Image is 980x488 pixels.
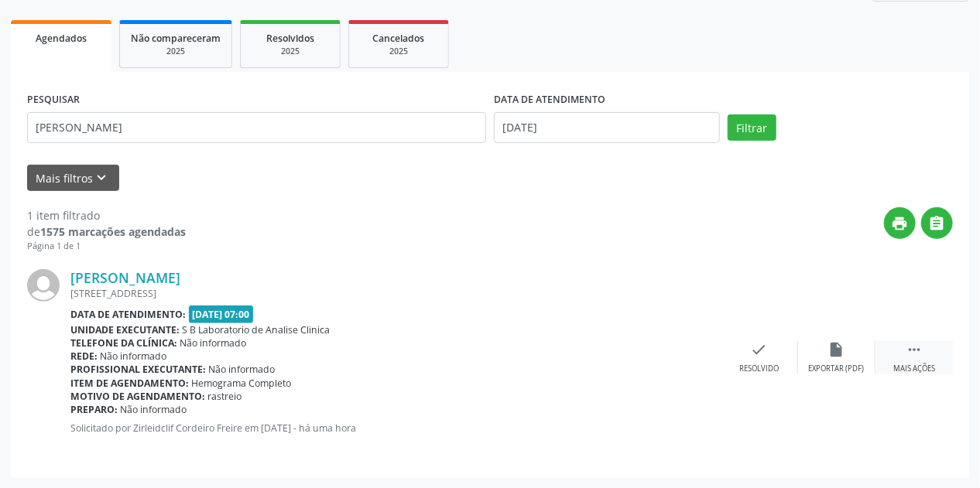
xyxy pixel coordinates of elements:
[208,390,242,403] span: rastreio
[929,215,946,232] i: 
[70,421,721,435] p: Solicitado por Zirleidclif Cordeiro Freire em [DATE] - há uma hora
[70,308,186,321] b: Data de atendimento:
[70,377,189,390] b: Item de agendamento:
[494,112,720,143] input: Selecione um intervalo
[189,305,254,323] span: [DATE] 07:00
[36,32,87,45] span: Agendados
[809,363,865,374] div: Exportar (PDF)
[192,377,292,390] span: Hemograma Completo
[728,114,776,141] button: Filtrar
[70,336,177,350] b: Telefone da clínica:
[27,240,186,253] div: Página 1 de 1
[70,363,206,376] b: Profissional executante:
[209,363,276,376] span: Não informado
[252,46,329,57] div: 2025
[266,32,314,45] span: Resolvidos
[27,165,119,192] button: Mais filtroskeyboard_arrow_down
[101,350,167,363] span: Não informado
[183,323,331,336] span: S B Laboratorio de Analise Clinica
[884,207,916,239] button: print
[40,224,186,239] strong: 1575 marcações agendadas
[27,207,186,224] div: 1 item filtrado
[494,88,605,112] label: DATA DE ATENDIMENTO
[27,224,186,240] div: de
[94,169,111,186] i: keyboard_arrow_down
[70,269,180,286] a: [PERSON_NAME]
[70,323,180,336] b: Unidade executante:
[121,403,187,416] span: Não informado
[751,341,768,358] i: check
[739,363,779,374] div: Resolvido
[27,88,80,112] label: PESQUISAR
[180,336,247,350] span: Não informado
[893,363,935,374] div: Mais ações
[360,46,437,57] div: 2025
[373,32,425,45] span: Cancelados
[906,341,923,358] i: 
[70,287,721,300] div: [STREET_ADDRESS]
[828,341,845,358] i: insert_drive_file
[892,215,909,232] i: print
[131,32,221,45] span: Não compareceram
[70,403,118,416] b: Preparo:
[27,269,60,302] img: img
[27,112,486,143] input: Nome, CNS
[70,390,205,403] b: Motivo de agendamento:
[131,46,221,57] div: 2025
[70,350,98,363] b: Rede:
[921,207,953,239] button: 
